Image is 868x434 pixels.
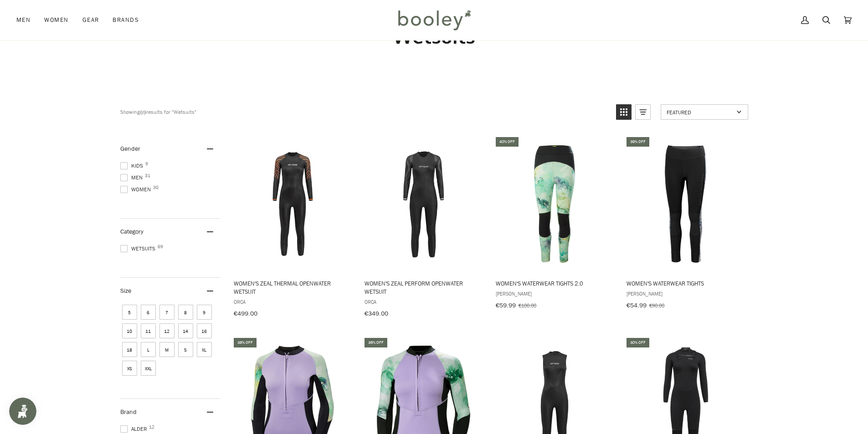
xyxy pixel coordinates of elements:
[141,361,156,376] span: Size: XXL
[178,323,193,338] span: Size: 14
[120,144,140,153] span: Gender
[178,305,193,320] span: Size: 8
[197,323,212,338] span: Size: 16
[627,301,647,310] span: €54.99
[625,144,746,265] img: Helly Hansen Women's Waterwear Tights Grey Fog Esra - Booley Galway
[141,305,156,320] span: Size: 6
[122,342,137,357] span: Size: 18
[178,342,193,357] span: Size: S
[16,15,31,25] span: Men
[234,338,257,347] div: 38% off
[661,104,748,120] a: Sort options
[159,323,175,338] span: Size: 12
[122,305,137,320] span: Size: 5
[141,342,156,357] span: Size: L
[149,425,154,429] span: 12
[120,227,144,236] span: Category
[496,137,519,147] div: 40% off
[120,245,158,253] span: Wetsuits
[9,398,36,425] iframe: Button to open loyalty program pop-up
[365,298,483,306] span: Orca
[496,279,614,287] span: Women's WaterWear Tights 2.0
[120,185,154,194] span: Women
[120,104,609,120] div: Showing results for "Wetsuits"
[365,338,387,347] div: 36% off
[120,408,137,416] span: Brand
[363,144,484,265] img: Orca Women's Zeal Perform Openwater Wetsuit Black - Booley Galway
[44,15,68,25] span: Women
[494,136,615,312] a: Women's WaterWear Tights 2.0
[649,301,664,309] span: €90.00
[394,7,474,33] img: Booley
[153,185,159,190] span: 30
[120,174,145,182] span: Men
[122,323,137,338] span: Size: 10
[197,342,212,357] span: Size: XL
[234,298,352,306] span: Orca
[635,104,651,120] a: View list mode
[496,301,516,310] span: €59.99
[627,338,649,347] div: 30% off
[197,305,212,320] span: Size: 9
[627,290,745,297] span: [PERSON_NAME]
[494,144,615,265] img: Helly Hansen Women's Waterwear Tights 2.0 Jade Esra - Booley Galway
[120,425,149,433] span: Alder
[627,279,745,287] span: Women's WaterWear Tights
[234,309,257,318] span: €499.00
[519,301,536,309] span: €100.00
[120,162,146,170] span: Kids
[365,309,388,318] span: €349.00
[145,162,148,166] span: 9
[159,342,175,357] span: Size: M
[616,104,632,120] a: View grid mode
[667,108,734,116] span: Featured
[158,245,163,249] span: 69
[625,136,746,312] a: Women's WaterWear Tights
[140,108,146,116] b: 69
[365,279,483,296] span: Women's Zeal Perform Openwater Wetsuit
[120,286,131,295] span: Size
[141,323,156,338] span: Size: 11
[232,144,353,265] img: Orca Women's Zeal Thermal Openwater Wetsuit Black - Booley Galway
[82,15,99,25] span: Gear
[113,15,139,25] span: Brands
[496,290,614,297] span: [PERSON_NAME]
[627,137,649,147] div: 39% off
[363,136,484,321] a: Women's Zeal Perform Openwater Wetsuit
[159,305,175,320] span: Size: 7
[234,279,352,296] span: Women's Zeal Thermal Openwater Wetsuit
[122,361,137,376] span: Size: XS
[232,136,353,321] a: Women's Zeal Thermal Openwater Wetsuit
[145,174,150,178] span: 31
